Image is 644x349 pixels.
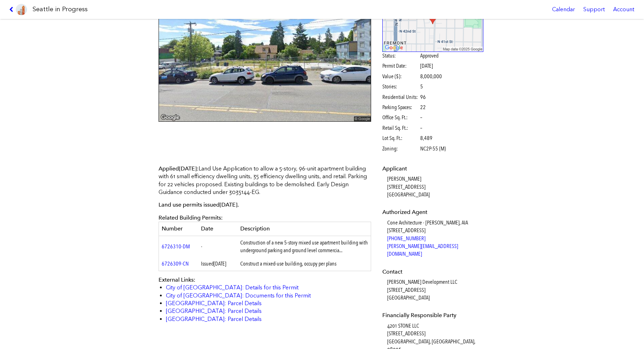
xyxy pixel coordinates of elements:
span: Applied : [159,165,199,172]
a: [PERSON_NAME][EMAIL_ADDRESS][DOMAIN_NAME] [387,243,458,257]
th: Description [237,222,371,236]
a: 6726310-DM [162,243,190,250]
a: [PHONE_NUMBER] [387,235,425,242]
dt: Contact [382,268,484,276]
span: Value ($): [382,73,419,80]
span: Permit Date: [382,62,419,70]
span: Stories: [382,83,419,90]
span: Approved [420,52,438,60]
dd: Cone Architecture - [PERSON_NAME], AIA [STREET_ADDRESS] [387,219,484,258]
span: [DATE] [179,165,197,172]
span: Office Sq. Ft.: [382,114,419,121]
span: 8,000,000 [420,73,442,80]
span: – [420,124,422,132]
a: [GEOGRAPHIC_DATA]: Parcel Details [166,300,262,307]
th: Number [159,222,198,236]
h1: Seattle in Progress [33,5,88,14]
span: 22 [420,103,426,111]
dt: Financially Responsible Party [382,311,484,319]
span: Status: [382,52,419,60]
span: Lot Sq. Ft.: [382,134,419,142]
span: Related Building Permits: [159,214,223,221]
dd: [PERSON_NAME] [STREET_ADDRESS] [GEOGRAPHIC_DATA] [387,175,484,199]
span: 8,489 [420,134,432,142]
span: Zoning: [382,145,419,153]
td: Construction of a new 5-story mixed use apartment building with underground parking and ground le... [237,236,371,257]
span: 5 [420,83,423,90]
span: 96 [420,93,426,101]
a: 6726309-CN [162,260,189,267]
span: Retail Sq. Ft.: [382,124,419,132]
a: [GEOGRAPHIC_DATA]: Parcel Details [166,316,262,322]
a: City of [GEOGRAPHIC_DATA]: Documents for this Permit [166,292,311,299]
a: [GEOGRAPHIC_DATA]: Parcel Details [166,308,262,314]
p: Land Use Application to allow a 5-story, 96-unit apartment building with 61 small efficiency dwel... [159,165,371,196]
a: City of [GEOGRAPHIC_DATA]: Details for this Permit [166,284,298,291]
p: Land use permits issued . [159,201,371,209]
span: [DATE] [214,260,226,267]
td: Construct a mixed-use building, occupy per plans [237,257,371,271]
span: NC2P-55 (M) [420,145,446,153]
img: favicon-96x96.png [16,4,27,15]
dd: [PERSON_NAME] Development LLC [STREET_ADDRESS] [GEOGRAPHIC_DATA] [387,278,484,302]
span: [DATE] [220,201,237,208]
span: [DATE] [420,62,433,69]
dt: Authorized Agent [382,208,484,216]
td: Issued [198,257,237,271]
span: External Links: [159,276,195,283]
span: – [420,114,422,121]
span: Residential Units: [382,93,419,101]
td: - [198,236,237,257]
dt: Applicant [382,165,484,173]
th: Date [198,222,237,236]
span: Parking Spaces: [382,103,419,111]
